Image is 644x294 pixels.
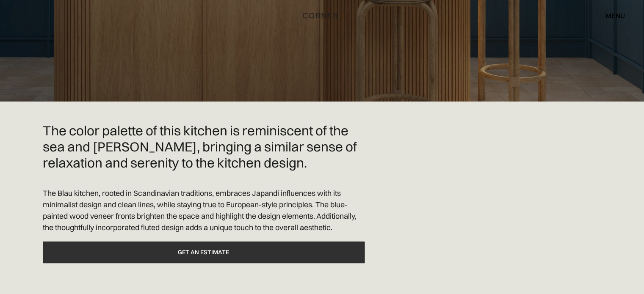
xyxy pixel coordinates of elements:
[43,123,365,170] h2: The color palette of this kitchen is reminiscent of the sea and [PERSON_NAME], bringing a similar...
[300,10,344,21] a: home
[43,242,365,263] a: Get an estimate
[605,12,625,19] div: menu
[43,187,365,233] p: The Blau kitchen, rooted in Scandinavian traditions, embraces Japandi influences with its minimal...
[597,8,625,23] div: menu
